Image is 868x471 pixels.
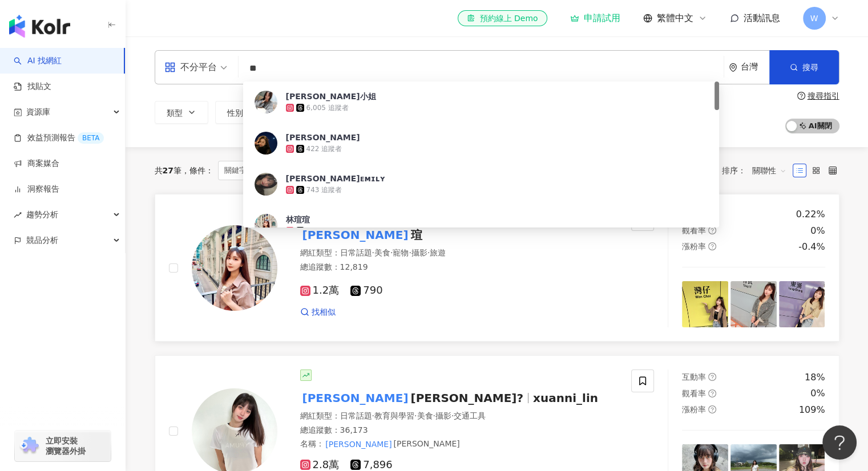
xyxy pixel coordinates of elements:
span: rise [14,211,22,219]
div: 109% [799,404,825,416]
span: question-circle [708,389,716,397]
span: 寵物 [393,248,409,257]
img: post-image [779,281,825,327]
span: 美食 [374,248,390,257]
span: question-circle [797,92,805,100]
span: 27 [163,166,173,175]
span: 趨勢分析 [26,202,58,228]
span: 條件 ： [181,166,213,175]
div: 預約線上 Demo [467,13,538,24]
span: 活動訊息 [744,13,780,23]
span: 找相似 [312,307,336,318]
a: 效益預測報告BETA [14,132,104,144]
span: 立即安裝 瀏覽器外掛 [46,436,86,456]
span: · [451,411,454,420]
span: question-circle [708,226,716,234]
a: searchAI 找網紅 [14,55,62,67]
span: 繁體中文 [657,12,693,25]
span: 類型 [167,108,183,117]
div: [PERSON_NAME] [286,132,360,143]
span: question-circle [708,405,716,413]
a: 洞察報告 [14,184,59,195]
span: 漲粉率 [682,242,706,251]
button: 搜尋 [769,50,839,84]
span: 互動率 [682,372,706,381]
span: 性別 [227,108,243,117]
a: 預約線上 Demo [458,10,547,26]
span: 教育與學習 [374,411,414,420]
button: 類型 [155,101,208,124]
span: appstore [164,62,176,73]
span: · [427,248,430,257]
span: 資源庫 [26,99,50,125]
div: 共 筆 [155,166,181,175]
img: KOL Avatar [255,214,277,237]
span: question-circle [708,373,716,381]
img: KOL Avatar [255,173,277,196]
div: 總追蹤數 ： 36,173 [300,425,618,436]
span: 交通工具 [454,411,486,420]
iframe: Help Scout Beacon - Open [822,425,857,460]
div: 0% [810,387,825,400]
span: question-circle [708,242,716,250]
div: 743 追蹤者 [306,185,342,195]
div: 林瑄瑄 [286,214,310,225]
div: [PERSON_NAME]小姐 [286,91,376,102]
img: KOL Avatar [255,91,277,113]
div: 12,819 追蹤者 [306,226,353,236]
a: 找相似 [300,307,336,318]
div: 0.22% [796,208,825,221]
img: post-image [730,281,777,327]
span: · [409,248,411,257]
span: W [810,12,818,25]
span: 攝影 [435,411,451,420]
span: 關聯性 [752,161,786,180]
a: 申請試用 [570,13,620,24]
a: KOL Avatar[PERSON_NAME]瑄網紅類型：日常話題·美食·寵物·攝影·旅遊總追蹤數：12,8191.2萬790找相似互動率question-circle0.22%觀看率quest... [155,194,839,342]
div: 搜尋指引 [808,91,839,100]
span: xuanni_lin [533,391,598,405]
img: post-image [682,281,728,327]
span: · [433,411,435,420]
a: 商案媒合 [14,158,59,169]
span: [PERSON_NAME]? [410,391,523,405]
span: 日常話題 [340,248,372,257]
span: 競品分析 [26,228,58,253]
span: 名稱 ： [300,438,460,450]
div: 網紅類型 ： [300,247,618,259]
span: · [414,411,417,420]
span: 觀看率 [682,226,706,235]
span: 瑄 [410,228,422,242]
div: 排序： [722,161,793,180]
span: · [372,248,374,257]
div: 不分平台 [164,58,217,76]
mark: [PERSON_NAME] [300,389,411,407]
div: 台灣 [741,62,769,72]
span: 關鍵字：[PERSON_NAME] [218,161,333,180]
button: 性別 [215,101,269,124]
span: 2.8萬 [300,459,340,471]
div: -0.4% [798,241,825,253]
span: 790 [350,285,382,297]
span: 攝影 [411,248,427,257]
span: 旅遊 [430,248,446,257]
div: [PERSON_NAME]ᴇᴍɪʟʏ [286,173,386,184]
span: 觀看率 [682,389,706,398]
a: chrome extension立即安裝 瀏覽器外掛 [15,431,111,461]
img: KOL Avatar [255,132,277,155]
span: [PERSON_NAME] [393,439,459,448]
div: 18% [805,371,825,384]
span: 搜尋 [802,63,818,72]
div: 網紅類型 ： [300,411,618,422]
div: 總追蹤數 ： 12,819 [300,262,618,273]
span: 7,896 [350,459,393,471]
span: 美食 [417,411,433,420]
div: 422 追蹤者 [306,144,342,154]
span: · [372,411,374,420]
span: environment [729,63,737,72]
span: 漲粉率 [682,405,706,414]
a: 找貼文 [14,81,51,92]
img: KOL Avatar [192,225,277,311]
span: 1.2萬 [300,285,340,297]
